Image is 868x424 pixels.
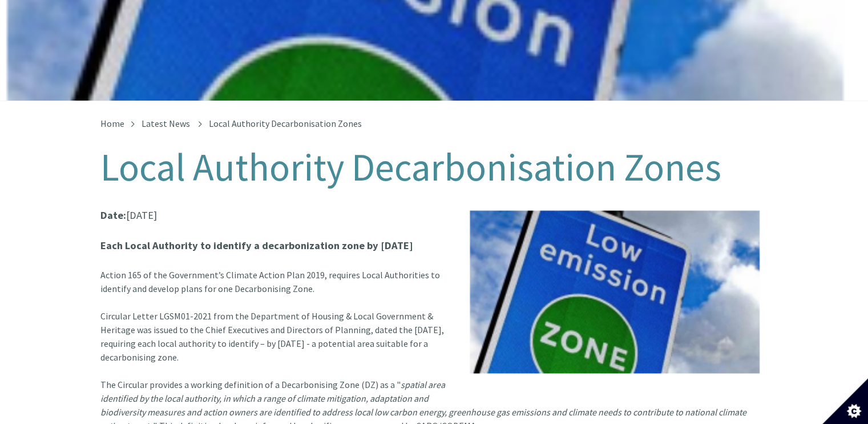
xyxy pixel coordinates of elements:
[100,209,126,222] strong: Date:
[100,239,413,252] strong: Each Local Authority to identify a decarbonization zone by [DATE]
[100,146,768,189] h1: Local Authority Decarbonisation Zones
[209,118,362,129] span: Local Authority Decarbonisation Zones
[822,378,868,424] button: Set cookie preferences
[142,118,190,129] a: Latest News
[467,207,768,378] img: Low Emission Sign
[100,269,440,294] font: Action 165 of the Government’s Climate Action Plan 2019, requires Local Authorities to identify a...
[100,310,444,363] font: Circular Letter LGSM01-2021 from the Department of Housing & Local Government & Heritage was issu...
[100,207,768,223] p: [DATE]
[100,118,124,129] a: Home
